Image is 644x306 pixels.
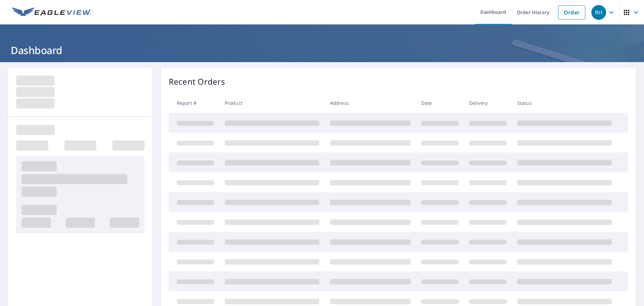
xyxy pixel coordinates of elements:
[169,76,225,88] p: Recent Orders
[416,93,464,113] th: Date
[12,7,91,17] img: EV Logo
[464,93,512,113] th: Delivery
[325,93,416,113] th: Address
[169,93,219,113] th: Report #
[558,5,585,19] a: Order
[8,43,636,57] h1: Dashboard
[591,5,606,20] div: RH
[512,93,617,113] th: Status
[219,93,325,113] th: Product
